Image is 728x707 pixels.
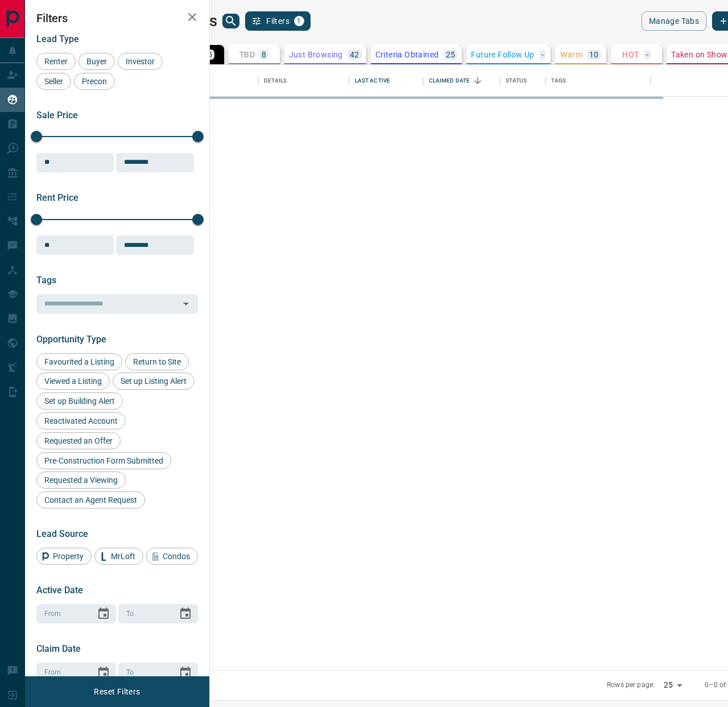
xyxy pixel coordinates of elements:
p: 42 [350,51,359,59]
div: Pre-Construction Form Submitted [36,452,171,469]
span: Viewed a Listing [40,377,106,386]
p: 25 [446,51,456,59]
p: Future Follow Up [471,51,534,59]
button: Open [178,296,194,312]
p: Just Browsing [289,51,343,59]
span: Condos [159,552,194,561]
div: Status [500,65,545,97]
button: search button [222,14,239,28]
div: Requested a Viewing [36,472,126,489]
span: Buyer [82,57,111,66]
div: Set up Listing Alert [113,373,195,390]
p: 10 [589,51,599,59]
div: Property [36,548,92,565]
span: Lead Source [36,528,88,539]
span: Reactivated Account [40,416,122,425]
button: Choose date [92,661,115,684]
div: Reactivated Account [36,412,126,429]
div: 25 [659,677,686,693]
div: Requested an Offer [36,432,121,449]
span: Requested an Offer [40,436,117,445]
p: - [646,51,648,59]
span: Renter [40,57,72,66]
button: Choose date [174,602,197,625]
div: Contact an Agent Request [36,491,145,508]
span: Set up Listing Alert [117,377,191,386]
div: Viewed a Listing [36,373,110,390]
span: Seller [40,77,67,86]
div: Details [258,65,349,97]
div: Tags [551,65,566,97]
span: Set up Building Alert [40,396,119,406]
p: Warm [560,51,582,59]
p: TBD [239,51,255,59]
span: Contact an Agent Request [40,495,141,505]
button: Sort [470,73,486,89]
button: Choose date [92,602,115,625]
p: Criteria Obtained [375,51,439,59]
span: Precon [78,77,111,86]
button: Reset Filters [86,682,147,701]
div: Buyer [78,53,115,70]
div: Name [179,65,258,97]
span: Claim Date [36,643,81,654]
span: Requested a Viewing [40,476,122,485]
div: Last Active [355,65,390,97]
div: Investor [118,53,163,70]
div: Precon [74,73,115,90]
div: Claimed Date [429,65,470,97]
div: MrLoft [94,548,143,565]
button: Choose date [174,661,197,684]
button: Filters1 [245,11,311,31]
div: Renter [36,53,76,70]
span: Pre-Construction Form Submitted [40,456,167,465]
span: 1 [295,17,303,25]
span: Favourited a Listing [40,357,118,366]
span: Active Date [36,585,83,596]
button: Manage Tabs [642,11,706,31]
div: Condos [146,548,198,565]
div: Seller [36,73,71,90]
span: Property [49,552,88,561]
span: Tags [36,275,56,286]
span: MrLoft [107,552,139,561]
div: Favourited a Listing [36,353,122,370]
p: HOT [622,51,639,59]
p: - [541,51,544,59]
span: Investor [122,57,159,66]
div: Return to Site [125,353,189,370]
p: 8 [262,51,266,59]
div: Claimed Date [423,65,500,97]
span: Opportunity Type [36,334,106,345]
div: Last Active [349,65,423,97]
div: Tags [545,65,651,97]
div: Status [506,65,527,97]
div: Details [264,65,287,97]
span: Sale Price [36,110,78,121]
p: Rows per page: [607,680,655,690]
span: Return to Site [129,357,185,366]
span: Lead Type [36,34,79,44]
span: Rent Price [36,192,78,203]
h2: Filters [36,11,198,25]
div: Set up Building Alert [36,392,123,410]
